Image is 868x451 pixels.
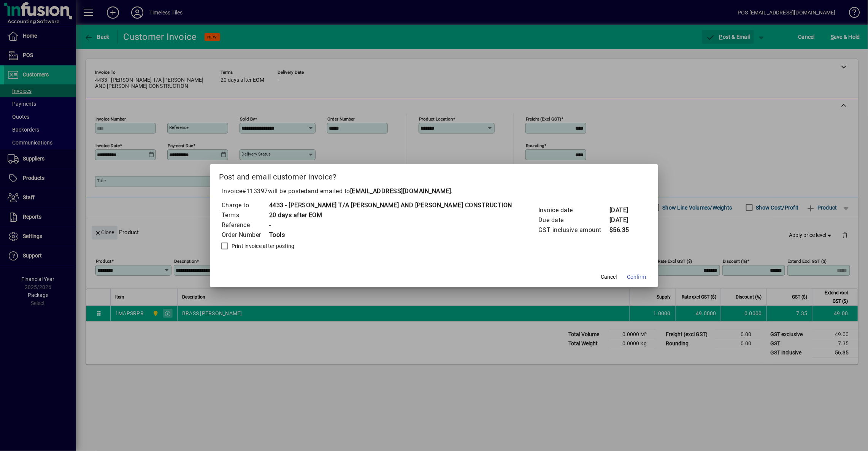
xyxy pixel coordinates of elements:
[210,164,659,186] h2: Post and email customer invoice?
[221,200,269,210] td: Charge to
[221,210,269,220] td: Terms
[308,187,451,195] span: and emailed to
[350,187,451,195] b: [EMAIL_ADDRESS][DOMAIN_NAME]
[538,225,609,235] td: GST inclusive amount
[221,220,269,230] td: Reference
[269,220,513,230] td: -
[230,242,295,250] label: Print invoice after posting
[269,210,513,220] td: 20 days after EOM
[609,205,639,215] td: [DATE]
[219,187,649,196] p: Invoice will be posted .
[269,230,513,240] td: Tools
[538,215,609,225] td: Due date
[221,230,269,240] td: Order Number
[597,270,621,284] button: Cancel
[609,215,639,225] td: [DATE]
[601,273,617,281] span: Cancel
[242,187,268,195] span: #113397
[627,273,646,281] span: Confirm
[538,205,609,215] td: Invoice date
[624,270,649,284] button: Confirm
[609,225,639,235] td: $56.35
[269,200,513,210] td: 4433 - [PERSON_NAME] T/A [PERSON_NAME] AND [PERSON_NAME] CONSTRUCTION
